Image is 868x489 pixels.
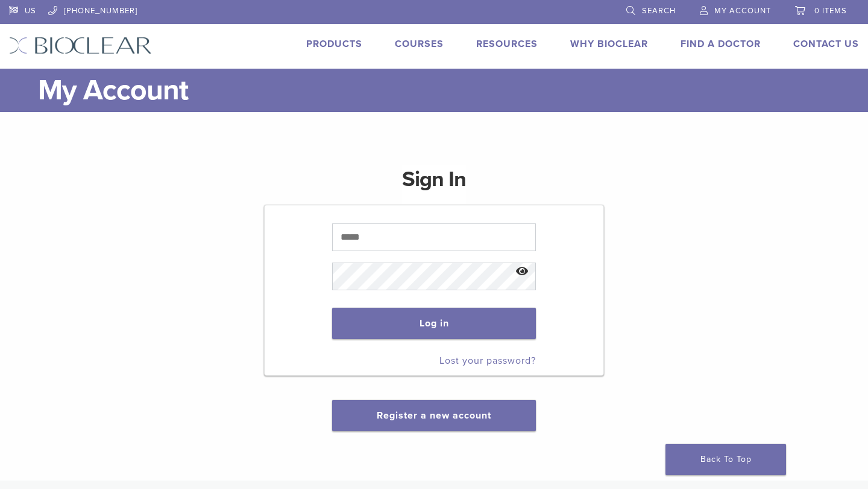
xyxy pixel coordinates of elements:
h1: Sign In [402,165,466,204]
img: Bioclear [9,37,152,54]
a: Contact Us [793,38,859,50]
a: Courses [395,38,444,50]
a: Resources [476,38,538,50]
button: Register a new account [332,400,536,431]
h1: My Account [38,69,859,112]
span: My Account [714,6,771,16]
a: Products [306,38,362,50]
a: Back To Top [665,444,786,475]
a: Lost your password? [439,355,536,367]
button: Show password [509,257,535,287]
button: Log in [332,308,535,339]
span: 0 items [814,6,847,16]
span: Search [642,6,676,16]
a: Register a new account [377,410,491,422]
a: Find A Doctor [681,38,761,50]
a: Why Bioclear [570,38,648,50]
